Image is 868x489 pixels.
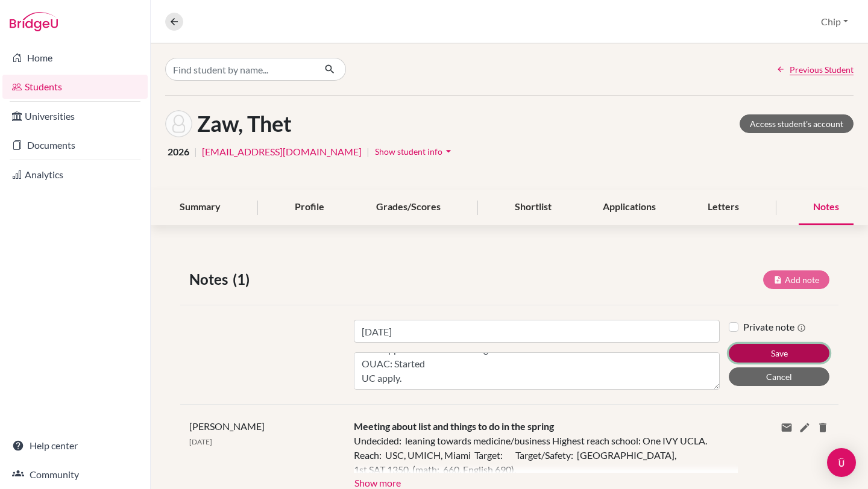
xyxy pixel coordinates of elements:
a: Students [2,75,148,99]
div: Profile [280,190,339,225]
span: [DATE] [189,437,212,446]
span: Notes [189,269,233,290]
span: 2026 [168,145,189,159]
span: | [366,145,370,159]
img: Thet Zaw's avatar [165,110,192,137]
a: Access student's account [740,114,854,133]
button: Cancel [729,367,829,386]
div: Undecided: leaning towards medicine/business Highest reach school: One IVY UCLA. Reach: USC, UMIC... [354,434,720,473]
span: | [194,145,197,159]
a: Help center [2,434,148,458]
span: [PERSON_NAME] [189,420,265,432]
img: Bridge-U [10,12,58,31]
span: Meeting about list and things to do in the spring [354,420,554,432]
h1: Zaw, Thet [197,111,292,137]
span: Show student info [375,146,442,157]
i: arrow_drop_down [442,145,454,157]
div: Shortlist [500,190,566,225]
button: Save [729,344,829,363]
button: Show student infoarrow_drop_down [374,142,455,161]
a: Home [2,46,148,70]
div: Notes [799,190,854,225]
button: Chip [816,10,854,33]
a: [EMAIL_ADDRESS][DOMAIN_NAME] [202,145,362,159]
div: Letters [693,190,753,225]
span: Previous Student [790,63,854,76]
a: Universities [2,104,148,128]
a: Documents [2,133,148,157]
div: Summary [165,190,235,225]
input: Find student by name... [165,58,315,81]
span: (1) [233,269,254,290]
label: Private note [743,320,806,334]
button: Add note [763,270,829,289]
a: Community [2,463,148,487]
input: Note title (required) [354,320,720,343]
a: Previous Student [776,63,854,76]
a: Analytics [2,163,148,187]
div: Applications [588,190,670,225]
div: Grades/Scores [362,190,455,225]
div: Open Intercom Messenger [827,448,856,477]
